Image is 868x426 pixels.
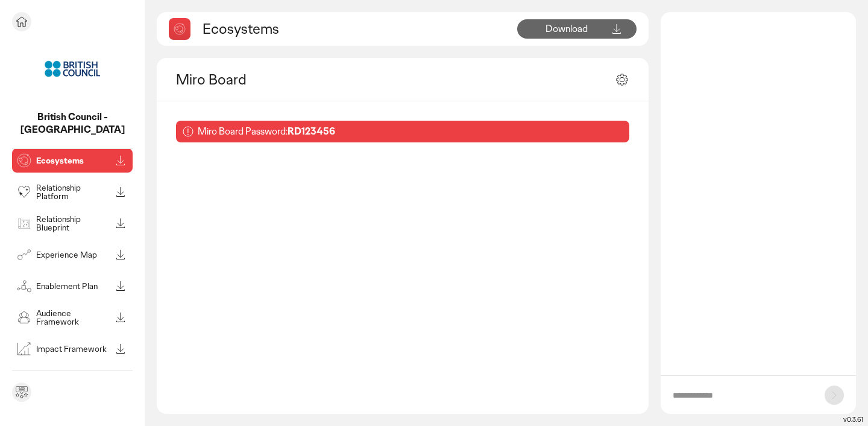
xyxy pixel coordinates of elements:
[36,250,111,259] p: Experience Map
[12,368,133,383] button: See all modules in toolbox
[36,183,111,200] p: Relationship Platform
[517,19,637,39] button: Download
[198,126,335,138] p: Miro Board Password:
[12,111,133,136] p: British Council - ASIA
[288,125,335,138] b: RD123456
[36,345,111,353] p: Impact Framework
[36,156,111,165] p: Ecosystems
[12,383,31,402] div: Send feedback
[36,309,111,326] p: Audience Framework
[203,19,279,38] h2: Ecosystems
[42,39,102,99] img: project avatar
[546,22,588,35] span: Download
[36,282,111,290] p: Enablement Plan
[20,370,125,381] p: See all modules in toolbox
[36,215,111,232] p: Relationship Blueprint
[176,70,247,89] h2: Miro Board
